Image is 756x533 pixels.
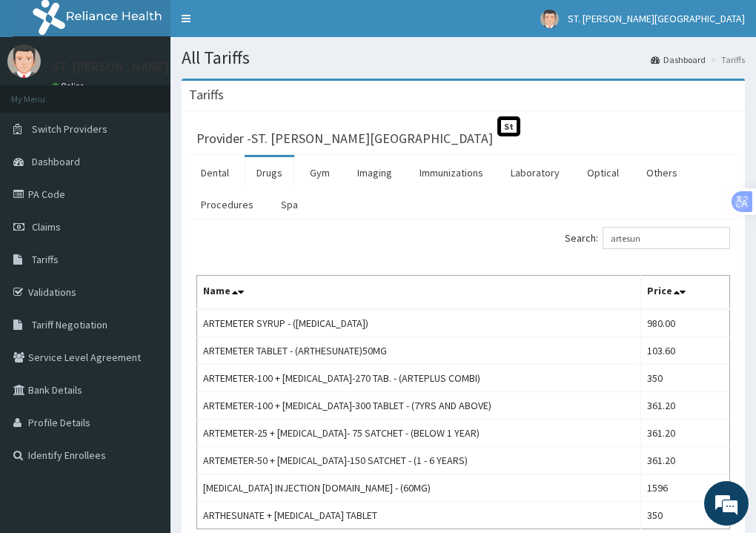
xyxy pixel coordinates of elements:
[197,276,641,310] th: Name
[86,168,205,317] span: We're online!
[52,81,87,91] a: Online
[197,502,641,529] td: ARTHESUNATE + [MEDICAL_DATA] TABLET
[32,318,107,331] span: Tariff Negotiation
[641,365,730,392] td: 350
[499,157,571,188] a: Laboratory
[651,53,706,66] a: Dashboard
[32,155,80,168] span: Dashboard
[32,122,107,136] span: Switch Providers
[182,48,745,67] h1: All Tariffs
[298,157,342,188] a: Gym
[634,157,689,188] a: Others
[245,157,294,188] a: Drugs
[641,276,730,310] th: Price
[197,337,641,365] td: ARTEMETER TABLET - (ARTHESUNATE)50MG
[345,157,404,188] a: Imaging
[641,392,730,420] td: 361.20
[7,44,41,78] img: User Image
[189,189,265,220] a: Procedures
[497,116,520,136] span: St
[197,392,641,420] td: ARTEMETER-100 + [MEDICAL_DATA]-300 TABLET - (7YRS AND ABOVE)
[189,157,241,188] a: Dental
[603,227,730,249] input: Search:
[243,7,279,43] div: Minimize live chat window
[568,12,745,25] span: ST. [PERSON_NAME][GEOGRAPHIC_DATA]
[197,447,641,474] td: ARTEMETER-50 + [MEDICAL_DATA]-150 SATCHET - (1 - 6 YEARS)
[189,88,224,102] h3: Tariffs
[197,365,641,392] td: ARTEMETER-100 + [MEDICAL_DATA]-270 TAB. - (ARTEPLUS COMBI)
[565,227,730,249] label: Search:
[196,132,493,145] h3: Provider - ST. [PERSON_NAME][GEOGRAPHIC_DATA]
[641,502,730,529] td: 350
[197,474,641,502] td: [MEDICAL_DATA] INJECTION [DOMAIN_NAME] - (60MG)
[575,157,631,188] a: Optical
[641,420,730,447] td: 361.20
[77,83,249,102] div: Chat with us now
[540,10,559,28] img: User Image
[707,53,745,66] li: Tariffs
[269,189,310,220] a: Spa
[408,157,495,188] a: Immunizations
[32,220,61,234] span: Claims
[27,74,60,111] img: d_794563401_company_1708531726252_794563401
[52,60,291,73] p: ST. [PERSON_NAME][GEOGRAPHIC_DATA]
[641,309,730,337] td: 980.00
[197,420,641,447] td: ARTEMETER-25 + [MEDICAL_DATA]- 75 SATCHET - (BELOW 1 YEAR)
[197,309,641,337] td: ARTEMETER SYRUP - ([MEDICAL_DATA])
[32,253,59,266] span: Tariffs
[641,337,730,365] td: 103.60
[7,366,282,418] textarea: Type your message and hit 'Enter'
[641,474,730,502] td: 1596
[641,447,730,474] td: 361.20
